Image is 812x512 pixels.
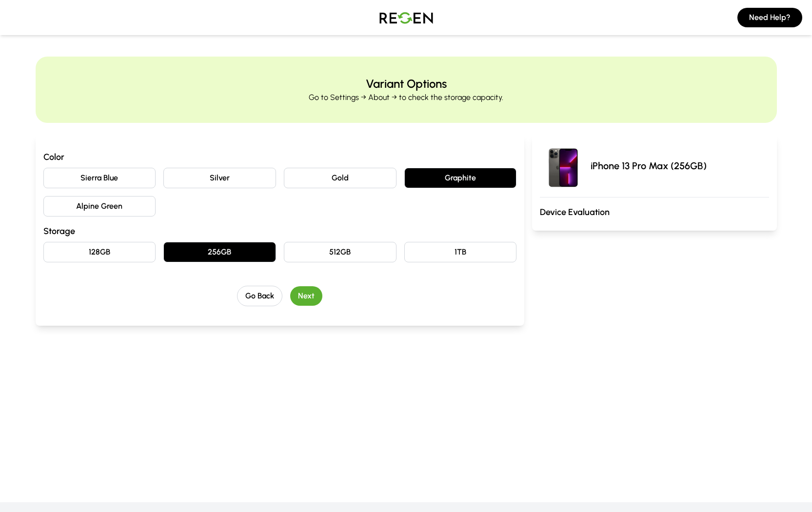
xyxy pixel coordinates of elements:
button: 256GB [163,242,276,262]
button: Sierra Blue [43,168,156,188]
button: 128GB [43,242,156,262]
button: Next [290,286,322,306]
button: 512GB [284,242,396,262]
button: Need Help? [737,8,802,27]
button: 1TB [404,242,517,262]
h3: Storage [43,224,517,238]
h3: Color [43,150,517,164]
p: iPhone 13 Pro Max (256GB) [591,159,707,173]
button: Gold [284,168,396,188]
button: Silver [163,168,276,188]
img: Logo [372,4,440,31]
h3: Device Evaluation [540,205,769,219]
h2: Variant Options [366,76,447,92]
p: Go to Settings → About → to check the storage capacity. [309,92,503,103]
img: iPhone 13 Pro Max [540,142,587,189]
button: Graphite [404,168,517,188]
button: Go Back [237,286,282,306]
button: Alpine Green [43,196,156,217]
